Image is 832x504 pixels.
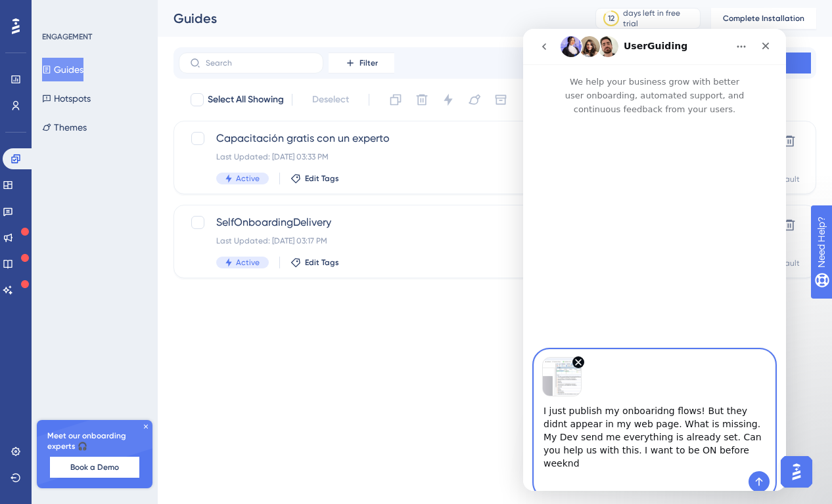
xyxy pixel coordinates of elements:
[42,87,91,110] button: Hotspots
[70,462,119,472] span: Book a Demo
[623,8,696,29] div: days left in free trial
[225,442,246,463] button: Send a message…
[216,131,668,146] span: Capacitación gratis con un experto
[216,236,668,246] div: Last Updated: [DATE] 03:17 PM
[206,58,312,68] input: Search
[290,173,339,184] button: Edit Tags
[523,29,786,491] iframe: Intercom live chat
[216,152,668,162] div: Last Updated: [DATE] 03:33 PM
[777,452,816,492] iframe: UserGuiding AI Assistant Launcher
[723,13,804,24] span: Complete Installation
[208,92,284,108] span: Select All Showing
[305,257,339,268] span: Edit Tags
[359,58,378,68] span: Filter
[42,31,92,42] div: ENGAGEMENT
[312,92,349,108] span: Deselect
[305,173,339,184] span: Edit Tags
[31,3,82,19] span: Need Help?
[42,115,87,139] button: Themes
[608,13,614,24] div: 12
[216,215,668,230] span: SelfOnboardingDelivery
[47,430,142,451] span: Meet our onboarding experts 🎧
[290,257,339,268] button: Edit Tags
[236,173,260,184] span: Active
[300,88,361,112] button: Deselect
[711,8,816,29] button: Complete Installation
[173,9,563,28] div: Guides
[329,52,394,73] button: Filter
[50,457,139,478] button: Book a Demo
[42,58,83,81] button: Guides
[236,257,260,268] span: Active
